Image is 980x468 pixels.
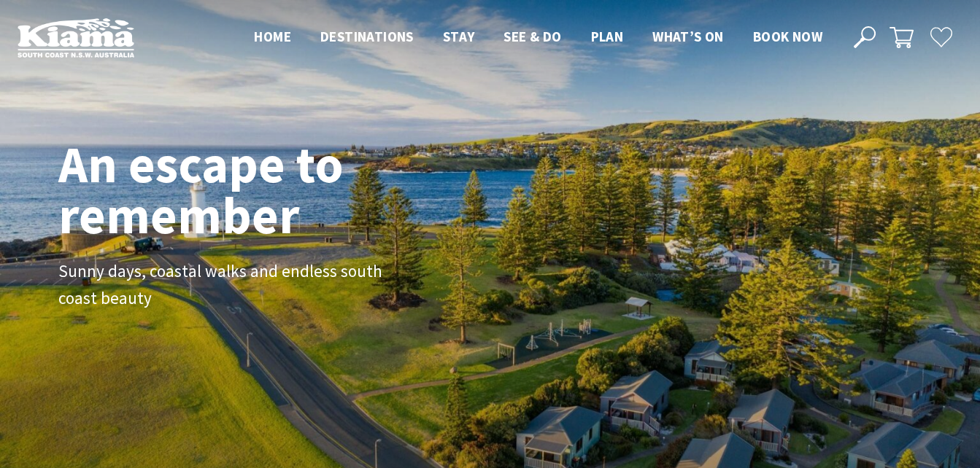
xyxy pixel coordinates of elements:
[239,26,837,50] nav: Main Menu
[320,28,414,45] span: Destinations
[58,258,387,312] p: Sunny days, coastal walks and endless south coast beauty
[18,17,134,58] img: Kiama Logo
[503,28,561,45] span: See & Do
[753,28,822,45] span: Book now
[443,28,475,45] span: Stay
[591,28,624,45] span: Plan
[652,28,724,45] span: What’s On
[58,139,460,241] h1: An escape to remember
[254,28,291,45] span: Home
